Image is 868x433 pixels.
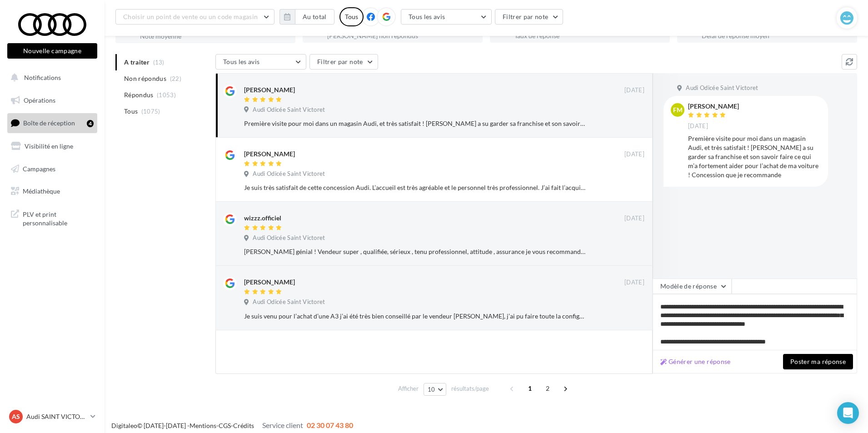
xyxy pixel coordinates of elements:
div: Open Intercom Messenger [837,402,859,424]
span: Tous les avis [409,13,445,20]
div: [PERSON_NAME] [244,149,295,159]
span: Audi Odicée Saint Victoret [686,84,758,92]
a: Digitaleo [111,422,137,429]
span: Campagnes [23,164,55,172]
button: 10 [424,383,447,396]
div: [PERSON_NAME] [244,278,295,287]
span: Tous les avis [223,58,260,65]
span: Audi Odicée Saint Victoret [253,106,325,114]
div: Première visite pour moi dans un magasin Audi, et très satisfait ! [PERSON_NAME] a su garder sa f... [244,119,585,128]
span: (1053) [157,91,176,99]
span: Audi Odicée Saint Victoret [253,234,325,242]
div: Je suis très satisfait de cette concession Audi. L’accueil est très agréable et le personnel très... [244,183,585,192]
span: (22) [170,75,181,82]
button: Tous les avis [401,9,492,25]
span: Médiathèque [23,187,60,195]
a: Crédits [233,422,254,429]
button: Générer une réponse [657,356,734,367]
button: Filtrer par note [495,9,564,25]
div: Première visite pour moi dans un magasin Audi, et très satisfait ! [PERSON_NAME] a su garder sa f... [688,134,821,179]
span: Choisir un point de vente ou un code magasin [123,13,258,20]
span: FM [673,105,683,114]
a: Opérations [5,91,99,110]
span: PLV et print personnalisable [23,208,94,228]
span: [DATE] [624,150,644,159]
span: © [DATE]-[DATE] - - - [111,422,353,429]
button: Poster ma réponse [783,354,853,369]
span: Notifications [24,74,61,81]
span: Audi Odicée Saint Victoret [253,298,325,306]
a: Boîte de réception4 [5,113,99,133]
a: Mentions [190,422,216,429]
span: Opérations [24,96,55,104]
div: 4 [87,120,94,127]
span: Boîte de réception [23,119,75,127]
div: Tous [339,7,364,26]
a: Campagnes [5,159,99,179]
span: AS [12,412,20,421]
span: résultats/page [451,384,489,393]
p: Audi SAINT VICTORET [26,412,87,421]
button: Choisir un point de vente ou un code magasin [115,9,274,25]
button: Modèle de réponse [653,279,732,294]
span: Afficher [398,384,419,393]
button: Notifications [5,68,95,87]
span: [DATE] [624,279,644,287]
span: Audi Odicée Saint Victoret [253,170,325,178]
a: CGS [219,422,231,429]
div: [PERSON_NAME] [688,103,739,109]
div: [PERSON_NAME] génial ! Vendeur super , qualifiée, sérieux , tenu professionnel, attitude , assura... [244,247,585,256]
button: Au total [295,9,334,25]
a: AS Audi SAINT VICTORET [7,408,97,425]
span: Service client [262,421,303,429]
span: Visibilité en ligne [25,142,73,150]
span: 02 30 07 43 80 [307,421,353,429]
div: wizzz.officiel [244,214,281,223]
span: (1075) [141,108,160,115]
button: Filtrer par note [309,54,378,70]
a: Visibilité en ligne [5,137,99,156]
span: 2 [540,381,555,396]
div: [PERSON_NAME] [244,85,295,95]
span: [DATE] [688,122,708,130]
a: Médiathèque [5,182,99,201]
span: 1 [523,381,537,396]
button: Au total [279,9,334,25]
span: Répondus [124,90,154,100]
button: Tous les avis [215,54,306,70]
span: Non répondus [124,74,166,83]
button: Nouvelle campagne [7,43,97,59]
span: 10 [428,386,435,393]
a: PLV et print personnalisable [5,204,99,231]
span: Tous [124,107,138,116]
div: Je suis venu pour l’achat d’une A3 j’ai été très bien conseillé par le vendeur [PERSON_NAME], j’a... [244,312,585,321]
span: [DATE] [624,214,644,223]
span: [DATE] [624,86,644,95]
